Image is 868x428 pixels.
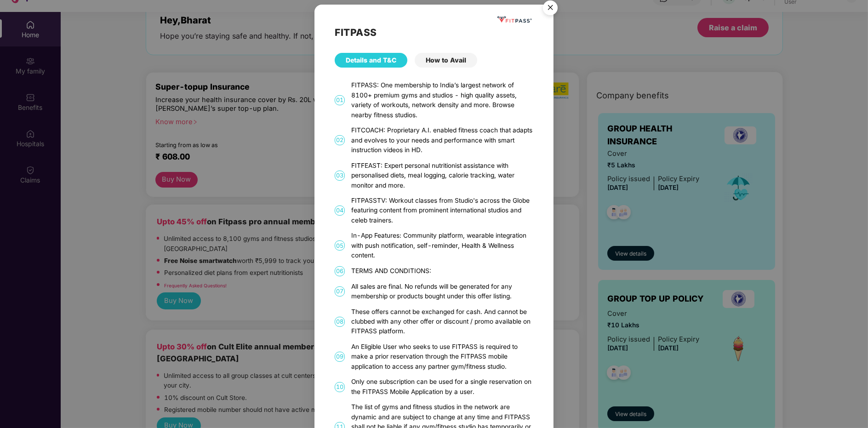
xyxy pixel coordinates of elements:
span: 01 [335,95,345,105]
span: 07 [335,286,345,297]
h2: FITPASS [335,25,533,40]
span: 02 [335,135,345,145]
div: How to Avail [415,53,477,68]
span: 04 [335,205,345,216]
div: All sales are final. No refunds will be generated for any membership or products bought under thi... [351,282,533,302]
div: FITCOACH: Proprietary A.I. enabled fitness coach that adapts and evolves to your needs and perfor... [351,126,533,155]
span: 08 [335,317,345,327]
span: 05 [335,240,345,251]
div: In-App Features: Community platform, wearable integration with push notification, self-reminder, ... [351,231,533,260]
img: fppp.png [496,14,533,25]
span: 10 [335,382,345,392]
div: These offers cannot be exchanged for cash. And cannot be clubbed with any other offer or discount... [351,307,533,337]
div: Details and T&C [335,53,407,68]
span: 09 [335,352,345,362]
div: FITFEAST: Expert personal nutritionist assistance with personalised diets, meal logging, calorie ... [351,161,533,190]
div: FITPASSTV: Workout classes from Studio's across the Globe featuring content from prominent intern... [351,196,533,225]
div: Only one subscription can be used for a single reservation on the FITPASS Mobile Application by a... [351,377,533,397]
div: An Eligible User who seeks to use FITPASS is required to make a prior reservation through the FIT... [351,342,533,371]
div: FITPASS: One membership to India’s largest network of 8100+ premium gyms and studios - high quali... [351,80,533,120]
span: 03 [335,171,345,181]
span: 06 [335,266,345,276]
div: TERMS AND CONDITIONS: [351,266,533,276]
